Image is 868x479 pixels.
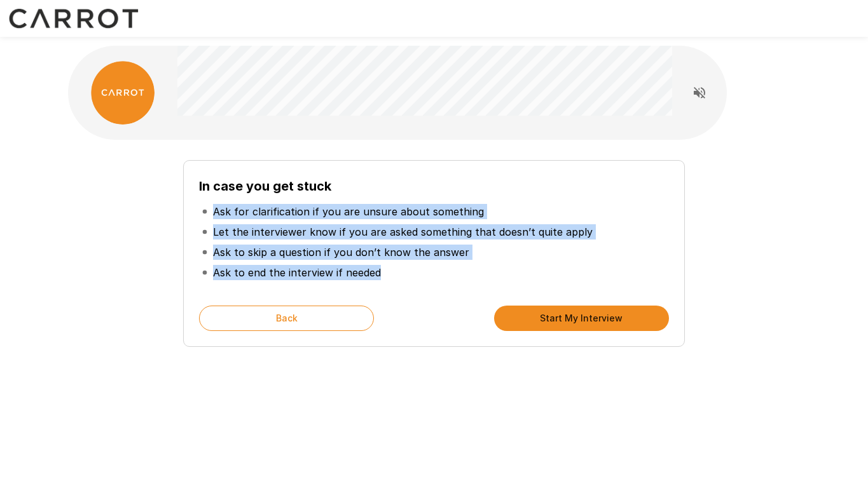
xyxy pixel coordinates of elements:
button: Read questions aloud [687,80,712,105]
p: Ask to end the interview if needed [213,265,381,280]
p: Ask to skip a question if you don’t know the answer [213,245,469,260]
p: Ask for clarification if you are unsure about something [213,204,484,219]
b: In case you get stuck [199,179,331,194]
p: Let the interviewer know if you are asked something that doesn’t quite apply [213,224,593,239]
button: Back [199,306,374,331]
img: carrot_logo.png [91,61,155,125]
button: Start My Interview [494,306,669,331]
